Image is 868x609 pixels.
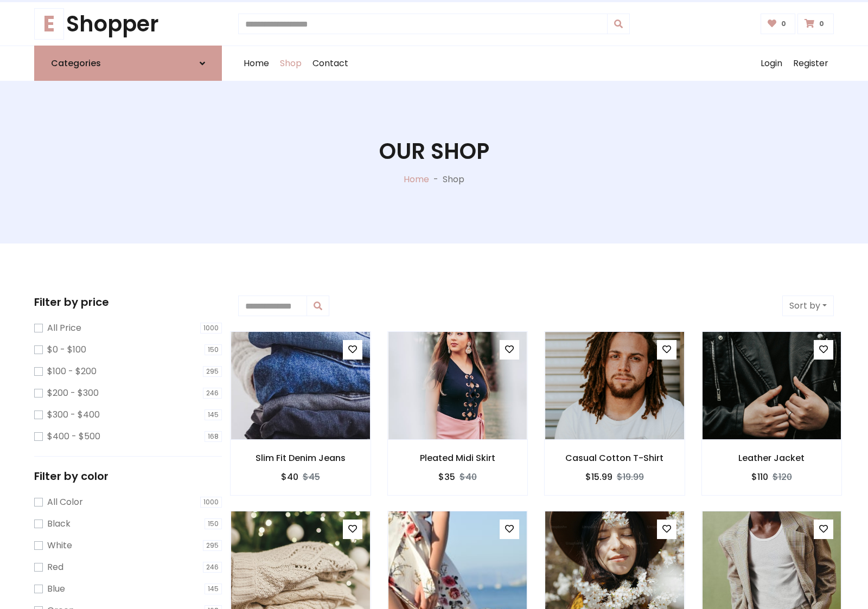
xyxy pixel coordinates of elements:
[238,46,275,81] a: Home
[51,58,101,68] h6: Categories
[379,138,489,164] h1: Our Shop
[200,323,222,334] span: 1000
[782,296,834,316] button: Sort by
[443,173,464,186] p: Shop
[459,471,477,483] del: $40
[34,470,222,483] h5: Filter by color
[203,562,222,573] span: 246
[429,173,443,186] p: -
[788,46,834,81] a: Register
[281,472,298,482] h6: $40
[34,296,222,309] h5: Filter by price
[34,46,222,81] a: Categories
[34,11,222,37] h1: Shopper
[47,408,100,421] label: $300 - $400
[47,539,72,552] label: White
[545,453,685,463] h6: Casual Cotton T-Shirt
[307,46,354,81] a: Contact
[761,14,796,34] a: 0
[47,365,97,378] label: $100 - $200
[203,540,222,551] span: 295
[205,344,222,355] span: 150
[585,472,612,482] h6: $15.99
[34,8,64,40] span: E
[755,46,788,81] a: Login
[47,387,99,400] label: $200 - $300
[34,11,222,37] a: EShopper
[205,518,222,529] span: 150
[388,453,528,463] h6: Pleated Midi Skirt
[200,497,222,508] span: 1000
[205,409,222,420] span: 145
[303,471,320,483] del: $45
[47,343,86,356] label: $0 - $100
[797,14,834,34] a: 0
[47,322,81,335] label: All Price
[47,496,83,509] label: All Color
[47,582,65,595] label: Blue
[203,366,222,377] span: 295
[773,471,792,483] del: $120
[275,46,307,81] a: Shop
[404,173,429,185] a: Home
[438,472,455,482] h6: $35
[205,431,222,442] span: 168
[205,584,222,594] span: 145
[751,472,768,482] h6: $110
[231,453,371,463] h6: Slim Fit Denim Jeans
[203,388,222,399] span: 246
[617,471,644,483] del: $19.99
[816,19,827,29] span: 0
[47,561,63,574] label: Red
[47,430,100,443] label: $400 - $500
[47,517,71,530] label: Black
[702,453,842,463] h6: Leather Jacket
[778,19,789,29] span: 0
